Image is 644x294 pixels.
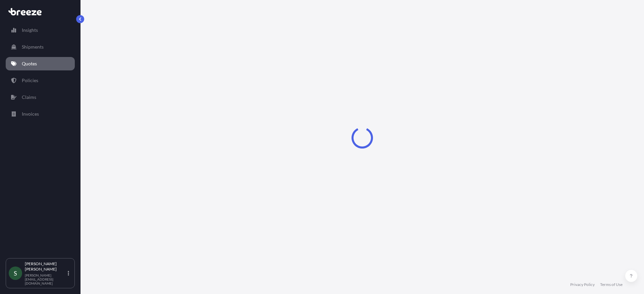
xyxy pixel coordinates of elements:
[25,273,66,285] p: [PERSON_NAME][EMAIL_ADDRESS][DOMAIN_NAME]
[6,74,75,87] a: Policies
[14,270,17,277] span: S
[22,77,38,84] p: Policies
[22,44,44,50] p: Shipments
[6,23,75,37] a: Insights
[600,282,623,287] a: Terms of Use
[6,57,75,70] a: Quotes
[22,111,39,117] p: Invoices
[22,94,36,101] p: Claims
[22,60,37,67] p: Quotes
[25,261,66,272] p: [PERSON_NAME] [PERSON_NAME]
[22,27,38,34] p: Insights
[6,40,75,54] a: Shipments
[6,107,75,121] a: Invoices
[570,282,595,287] a: Privacy Policy
[6,91,75,104] a: Claims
